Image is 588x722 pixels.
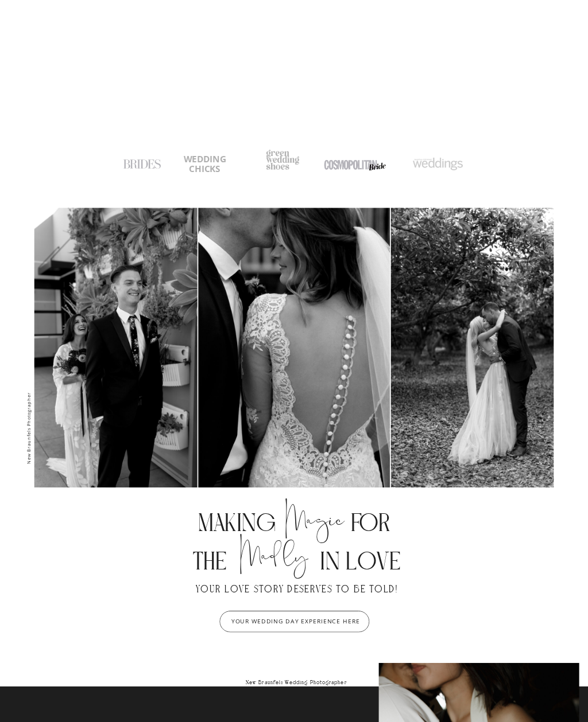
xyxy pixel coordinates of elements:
p: New Braunfels Wedding Photographer [177,677,415,696]
p: Magic [273,467,357,511]
p: YOUR LOVE STORY DESERVES TO BE TOLD! [179,579,416,599]
p: New Braunfels Photographer [25,369,34,487]
img: Back of brides dress with buttons going down the back and her head turned towards her groom and h... [198,208,390,495]
img: Bride walking up behind groom for their first look. Both excited smiles and waiting with anticipa... [5,208,197,495]
b: THE IN LOVE [192,546,401,576]
b: MAKING FOR [198,508,390,537]
img: Bride and groom kissing surrounded by trees and nature [391,208,583,495]
h3: DOCUMENTARY-STYLE PHOTOGRAPHY WITH A TOUCH OF EDITORIAL FLAIR [156,34,433,44]
h2: TELLING YOUR LOVE STORY [28,5,560,31]
b: WEDDING CHICKS [184,153,226,174]
a: YOUR WEDDING DAY EXPERIENCE HERE [222,618,370,625]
